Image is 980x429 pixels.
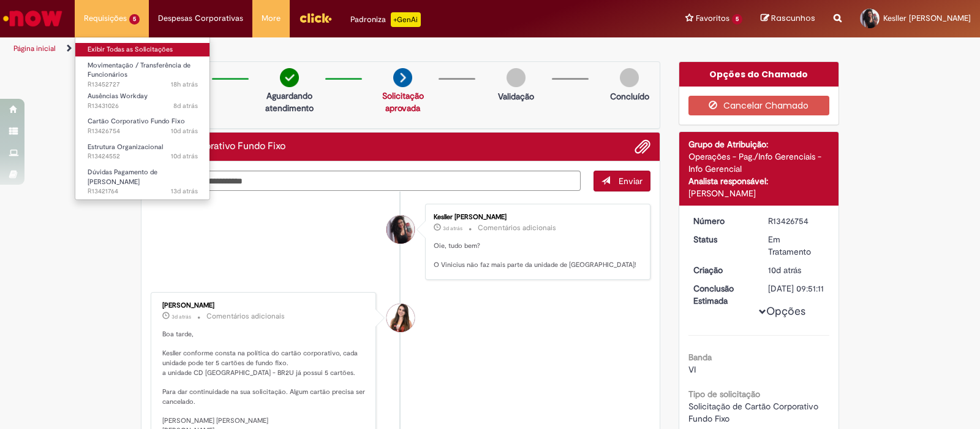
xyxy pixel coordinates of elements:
p: Validação [498,90,534,102]
span: Favoritos [696,12,729,25]
img: check-circle-green.png [280,68,299,87]
time: 25/08/2025 18:14:54 [443,225,462,232]
button: Adicionar anexos [635,139,650,155]
span: 10d atrás [768,265,801,276]
ul: Trilhas de página [9,37,644,60]
span: Kesller [PERSON_NAME] [883,13,971,23]
span: Estrutura Organizacional [88,142,163,152]
a: Aberto R13421764 : Dúvidas Pagamento de Salário [75,166,210,192]
div: Padroniza [350,12,421,27]
span: 10d atrás [171,152,198,161]
a: Exibir Todas as Solicitações [75,43,210,56]
a: Aberto R13452727 : Movimentação / Transferência de Funcionários [75,59,210,85]
span: Solicitação de Cartão Corporativo Fundo Fixo [688,401,821,424]
div: 19/08/2025 07:57:09 [768,264,825,276]
span: 3d atrás [171,313,191,320]
span: Ausências Workday [88,91,148,101]
h2: Cartão Corporativo Fundo Fixo Histórico de tíquete [151,141,285,152]
p: Aguardando atendimento [260,90,319,114]
span: 13d atrás [171,187,198,196]
dt: Conclusão Estimada [684,282,759,307]
span: Rascunhos [771,12,815,24]
img: arrow-next.png [393,68,412,87]
div: [PERSON_NAME] [162,302,366,309]
dt: Número [684,215,759,227]
b: Banda [688,352,712,363]
small: Comentários adicionais [478,223,556,233]
div: Analista responsável: [688,175,830,187]
dt: Status [684,233,759,245]
span: R13431026 [88,101,198,111]
div: Opções do Chamado [679,62,839,87]
time: 18/08/2025 12:06:20 [171,152,198,161]
span: 8d atrás [173,101,198,110]
span: R13421764 [88,187,198,196]
textarea: Digite sua mensagem aqui... [151,171,581,191]
span: Enviar [619,176,643,187]
span: Movimentação / Transferência de Funcionários [88,61,190,80]
span: R13452727 [88,80,198,90]
small: Comentários adicionais [206,311,285,322]
button: Enviar [594,171,650,191]
img: img-circle-grey.png [620,68,639,87]
div: [PERSON_NAME] [688,187,830,199]
span: 5 [129,14,140,25]
div: Em Tratamento [768,233,825,258]
img: img-circle-grey.png [507,68,526,87]
span: More [262,12,281,25]
time: 27/08/2025 14:19:52 [171,80,198,89]
b: Tipo de solicitação [688,388,760,400]
span: Dúvidas Pagamento de [PERSON_NAME] [88,168,157,187]
img: click_logo_yellow_360x200.png [299,9,332,27]
div: Operações - Pag./Info Gerenciais - Info Gerencial [688,150,830,175]
div: R13426754 [768,215,825,227]
a: Aberto R13426754 : Cartão Corporativo Fundo Fixo [75,115,210,137]
div: [DATE] 09:51:11 [768,282,825,295]
a: Rascunhos [761,13,815,25]
time: 25/08/2025 17:37:56 [171,313,191,320]
span: 10d atrás [171,126,198,136]
div: Kesller Cristina Silva De Almeida [386,215,415,244]
button: Cancelar Chamado [688,96,830,115]
span: Requisições [84,12,127,25]
a: Página inicial [13,44,56,53]
time: 19/08/2025 07:57:10 [171,126,198,136]
a: Aberto R13424552 : Estrutura Organizacional [75,141,210,163]
span: R13424552 [88,152,198,161]
img: ServiceNow [1,6,64,31]
a: Aberto R13431026 : Ausências Workday [75,90,210,112]
dt: Criação [684,264,759,276]
span: 3d atrás [443,225,462,232]
p: +GenAi [391,12,421,27]
span: 18h atrás [171,80,198,89]
div: Kesller [PERSON_NAME] [434,214,638,221]
span: R13426754 [88,126,198,136]
div: Thais Dos Santos [386,304,415,332]
time: 15/08/2025 16:44:49 [171,187,198,196]
time: 19/08/2025 07:57:09 [768,265,801,276]
time: 20/08/2025 09:08:57 [173,101,198,110]
a: Solicitação aprovada [382,90,424,114]
p: Oie, tudo bem? O Vinicius não faz mais parte da unidade de [GEOGRAPHIC_DATA]! [434,241,638,270]
p: Concluído [610,90,649,102]
span: VI [688,364,696,375]
span: Cartão Corporativo Fundo Fixo [88,117,185,126]
span: Despesas Corporativas [158,12,243,25]
div: Grupo de Atribuição: [688,138,830,150]
span: 5 [732,14,742,25]
ul: Requisições [75,37,210,200]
